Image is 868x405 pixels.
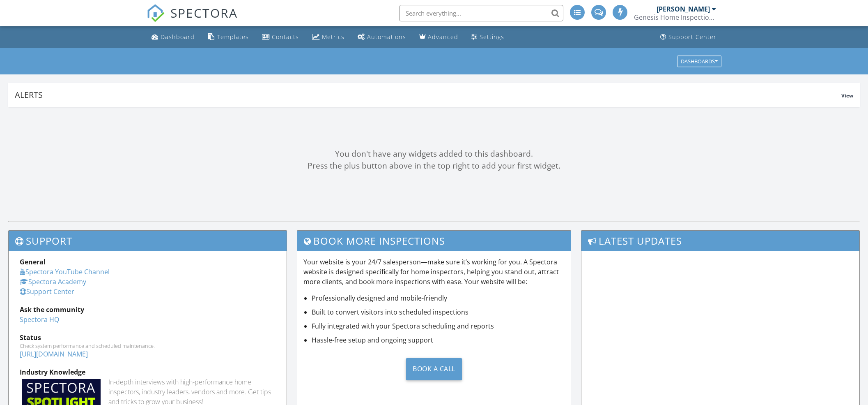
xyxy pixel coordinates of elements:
[8,160,860,172] div: Press the plus button above in the top right to add your first widget.
[303,257,564,287] p: Your website is your 24/7 salesperson—make sure it’s working for you. A Spectora website is desig...
[9,231,287,251] h3: Support
[297,231,570,251] h3: Book More Inspections
[20,333,276,343] div: Status
[367,33,406,41] div: Automations
[668,33,716,41] div: Support Center
[272,33,299,41] div: Contacts
[677,56,721,67] button: Dashboards
[406,358,462,380] div: Book a Call
[20,305,276,315] div: Ask the community
[20,349,88,359] a: [URL][DOMAIN_NAME]
[581,231,859,251] h3: Latest Updates
[147,11,238,28] a: SPECTORA
[312,293,564,303] li: Professionally designed and mobile-friendly
[312,321,564,331] li: Fully integrated with your Spectora scheduling and reports
[657,30,720,45] a: Support Center
[20,277,86,286] a: Spectora Academy
[147,4,165,22] img: The Best Home Inspection Software - Spectora
[416,30,462,45] a: Advanced
[161,33,195,41] div: Dashboard
[20,343,276,349] div: Check system performance and scheduled maintenance.
[312,335,564,345] li: Hassle-free setup and ongoing support
[634,13,716,21] div: Genesis Home Inspections
[20,367,276,377] div: Industry Knowledge
[170,4,238,21] span: SPECTORA
[204,30,252,45] a: Templates
[20,257,46,266] strong: General
[8,148,860,160] div: You don't have any widgets added to this dashboard.
[20,267,110,276] a: Spectora YouTube Channel
[312,307,564,317] li: Built to convert visitors into scheduled inspections
[309,30,348,45] a: Metrics
[428,33,458,41] div: Advanced
[148,30,198,45] a: Dashboard
[217,33,249,41] div: Templates
[20,315,59,324] a: Spectora HQ
[354,30,409,45] a: Automations (Advanced)
[259,30,302,45] a: Contacts
[20,287,74,296] a: Support Center
[657,5,710,13] div: [PERSON_NAME]
[322,33,344,41] div: Metrics
[841,92,853,99] span: View
[480,33,504,41] div: Settings
[399,5,563,21] input: Search everything...
[681,58,718,64] div: Dashboards
[468,30,507,45] a: Settings
[303,352,564,386] a: Book a Call
[15,89,841,100] div: Alerts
